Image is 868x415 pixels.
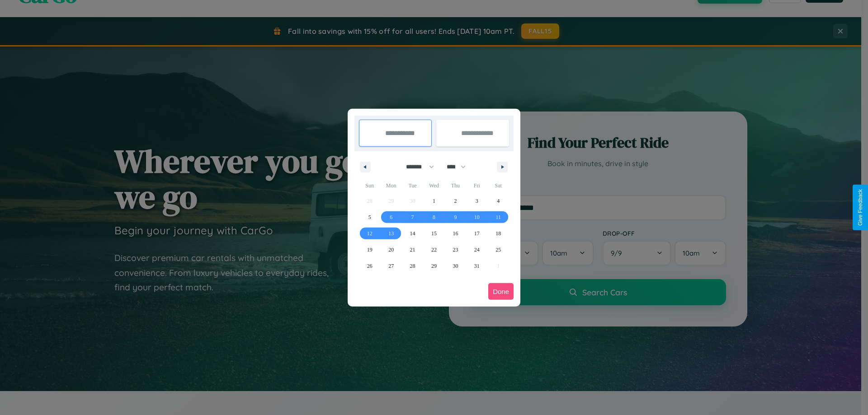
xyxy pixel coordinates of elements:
[402,242,423,258] button: 21
[388,242,394,258] span: 20
[388,258,394,274] span: 27
[423,178,444,193] span: Wed
[476,193,478,209] span: 3
[431,225,437,242] span: 15
[359,225,380,242] button: 12
[411,209,414,225] span: 7
[359,178,380,193] span: Sun
[359,209,380,225] button: 5
[454,193,457,209] span: 2
[423,242,444,258] button: 22
[466,209,487,225] button: 10
[423,258,444,274] button: 29
[474,258,480,274] span: 31
[380,242,401,258] button: 20
[466,242,487,258] button: 24
[402,225,423,242] button: 14
[445,193,466,209] button: 2
[423,193,444,209] button: 1
[453,225,458,242] span: 16
[488,225,509,242] button: 18
[495,225,501,242] span: 18
[431,258,437,274] span: 29
[466,258,487,274] button: 31
[453,258,458,274] span: 30
[402,209,423,225] button: 7
[466,178,487,193] span: Fri
[495,209,501,225] span: 11
[488,193,509,209] button: 4
[474,242,480,258] span: 24
[488,242,509,258] button: 25
[423,209,444,225] button: 8
[445,258,466,274] button: 30
[367,225,373,242] span: 12
[495,242,501,258] span: 25
[368,209,371,225] span: 5
[445,178,466,193] span: Thu
[466,225,487,242] button: 17
[388,225,394,242] span: 13
[367,242,373,258] span: 19
[380,209,401,225] button: 6
[410,242,415,258] span: 21
[488,209,509,225] button: 11
[466,193,487,209] button: 3
[433,209,435,225] span: 8
[410,225,415,242] span: 14
[410,258,415,274] span: 28
[474,209,480,225] span: 10
[454,209,457,225] span: 9
[380,178,401,193] span: Mon
[445,242,466,258] button: 23
[359,242,380,258] button: 19
[453,242,458,258] span: 23
[402,258,423,274] button: 28
[433,193,435,209] span: 1
[423,225,444,242] button: 15
[431,242,437,258] span: 22
[390,209,392,225] span: 6
[497,193,500,209] span: 4
[488,178,509,193] span: Sat
[445,209,466,225] button: 9
[857,189,863,226] div: Give Feedback
[474,225,480,242] span: 17
[367,258,373,274] span: 26
[380,258,401,274] button: 27
[445,225,466,242] button: 16
[402,178,423,193] span: Tue
[359,258,380,274] button: 26
[488,283,514,300] button: Done
[380,225,401,242] button: 13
